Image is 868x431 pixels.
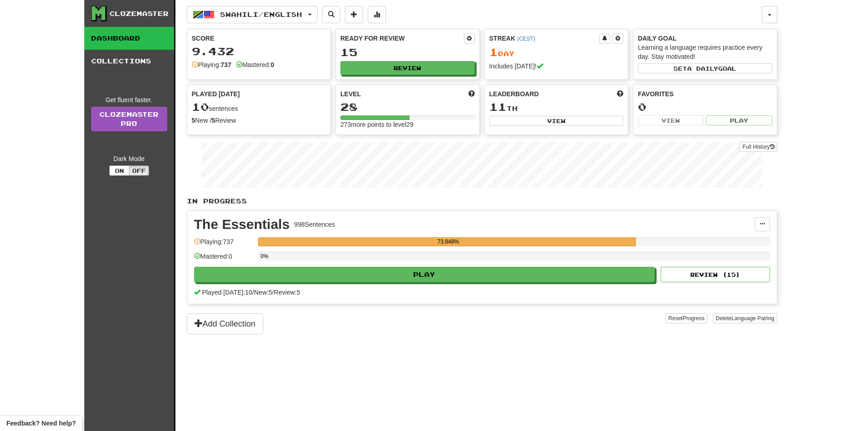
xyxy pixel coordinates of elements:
[489,47,624,58] div: Day
[109,166,129,176] button: On
[129,166,149,176] button: Off
[340,61,475,75] button: Review
[489,62,624,71] div: Includes [DATE]!
[6,419,76,428] span: Open feedback widget
[340,89,361,99] span: Level
[91,107,167,131] a: ClozemasterPro
[368,6,386,23] button: More stats
[194,267,655,282] button: Play
[194,218,290,231] div: The Essentials
[211,117,215,124] strong: 5
[489,116,624,126] button: View
[109,9,169,18] div: Clozemaster
[322,6,340,23] button: Search sentences
[638,34,772,43] div: Daily Goal
[252,289,254,296] span: /
[236,60,274,69] div: Mastered:
[84,27,174,50] a: Dashboard
[221,61,231,68] strong: 737
[683,315,704,322] span: Progress
[489,89,539,99] span: Leaderboard
[272,289,274,296] span: /
[187,6,318,23] button: Swahili/English
[254,289,272,296] span: New: 5
[638,101,772,113] div: 0
[740,142,777,152] button: Full History
[192,116,326,125] div: New / Review
[617,89,623,99] span: This week in points, UTC
[192,117,195,124] strong: 5
[345,6,363,23] button: Add sentence to collection
[638,63,772,73] button: Seta dailygoal
[192,34,326,43] div: Score
[489,101,624,113] div: th
[187,197,777,206] p: In Progress
[340,34,464,43] div: Ready for Review
[468,89,475,99] span: Score more points to level up
[261,237,636,246] div: 73.848%
[489,46,498,58] span: 1
[202,289,252,296] span: Played [DATE]: 10
[194,237,253,252] div: Playing: 737
[517,36,535,42] a: (CEST)
[194,252,253,267] div: Mastered: 0
[340,120,475,129] div: 273 more points to level 29
[192,101,326,113] div: sentences
[489,100,507,113] span: 11
[220,10,302,18] span: Swahili / English
[271,61,274,68] strong: 0
[192,60,231,69] div: Playing:
[192,100,209,113] span: 10
[638,43,772,61] div: Learning a language requires practice every day. Stay motivated!
[340,101,475,113] div: 28
[192,89,240,99] span: Played [DATE]
[91,154,167,163] div: Dark Mode
[192,46,326,57] div: 9.432
[731,315,774,322] span: Language Pairing
[713,313,777,323] button: DeleteLanguage Pairing
[84,50,174,73] a: Collections
[91,95,167,104] div: Get fluent faster.
[340,47,475,58] div: 15
[638,89,772,99] div: Favorites
[187,313,263,334] button: Add Collection
[661,267,770,282] button: Review (15)
[489,34,600,43] div: Streak
[638,115,704,125] button: View
[274,289,300,296] span: Review: 5
[666,313,707,323] button: ResetProgress
[294,220,335,229] div: 998 Sentences
[687,65,718,72] span: a daily
[706,115,772,125] button: Play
